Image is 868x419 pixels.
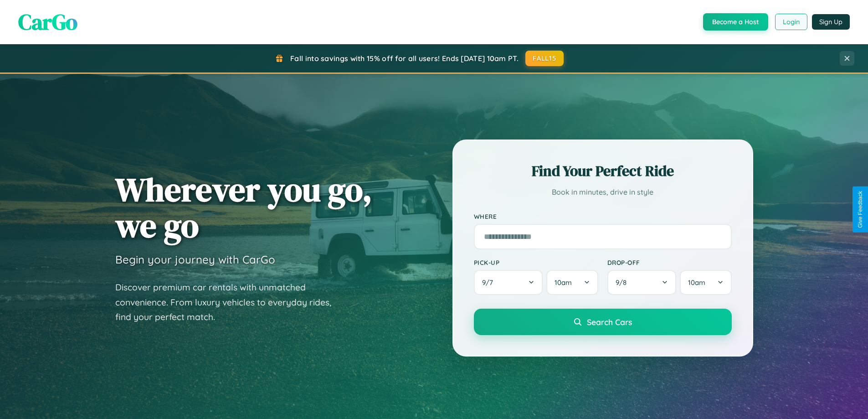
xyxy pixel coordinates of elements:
[474,212,732,220] label: Where
[680,270,731,295] button: 10am
[474,186,732,199] p: Book in minutes, drive in style
[607,259,732,266] label: Drop-off
[482,278,498,287] span: 9 / 7
[115,253,275,266] h3: Begin your journey with CarGo
[290,54,519,63] span: Fall into savings with 15% off for all users! Ends [DATE] 10am PT.
[587,317,632,327] span: Search Cars
[474,270,543,295] button: 9/7
[474,309,732,335] button: Search Cars
[775,14,807,30] button: Login
[555,278,572,287] span: 10am
[115,280,343,325] p: Discover premium car rentals with unmatched convenience. From luxury vehicles to everyday rides, ...
[474,161,732,181] h2: Find Your Perfect Ride
[703,13,768,31] button: Become a Host
[616,278,631,287] span: 9 / 8
[607,270,677,295] button: 9/8
[857,191,863,228] div: Give Feedback
[812,14,850,30] button: Sign Up
[18,7,77,37] span: CarGo
[688,278,705,287] span: 10am
[546,270,598,295] button: 10am
[525,51,564,66] button: FALL15
[474,259,598,266] label: Pick-up
[115,171,372,243] h1: Wherever you go, we go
